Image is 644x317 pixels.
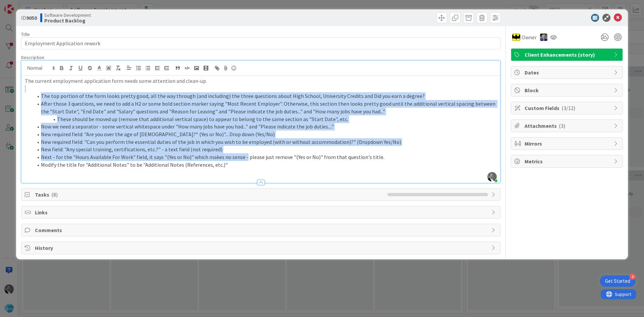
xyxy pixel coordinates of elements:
[525,140,610,148] span: Mirrors
[600,275,636,287] div: Open Get Started checklist, remaining modules: 4
[525,104,610,112] span: Custom Fields
[33,161,497,169] li: Modify the title for "Additional Notes" to be "Additional Notes (References, etc.)"
[561,105,575,111] span: ( 3/12 )
[21,14,37,22] span: ID
[33,100,497,115] li: After those 3 questions, we need to add a H2 or some bold section marker saying "Most Recent Empl...
[630,274,636,280] div: 4
[33,130,497,138] li: New required field: "Are you over the age of [DEMOGRAPHIC_DATA]?* (Yes or No)"... Drop down (Yes/No)
[44,18,91,23] b: Product Backlog
[525,68,610,76] span: Dates
[21,37,500,49] input: type card name here...
[51,191,58,198] span: ( 8 )
[512,33,520,41] img: AC
[559,122,565,129] span: ( 3 )
[540,34,547,41] img: RT
[525,122,610,130] span: Attachments
[605,278,630,284] div: Get Started
[33,138,497,146] li: New required field: "Can you perform the essential duties of the job in which you wish to be empl...
[25,77,497,85] p: The current employment application form needs some attention and clean-up.
[525,157,610,165] span: Metrics
[21,31,30,37] label: Title
[525,86,610,94] span: Block
[35,208,488,216] span: Links
[26,14,37,21] b: 9050
[522,33,537,41] span: Owner
[35,191,384,199] span: Tasks
[44,12,91,18] span: Software Development
[525,51,610,59] span: Client Enhancements (story)
[33,153,497,161] li: Next - for the "Hours Available For Work" field, it says "(Yes or No)" which makes no sense - ple...
[14,1,31,9] span: Support
[33,123,497,130] li: Now we need a separator - some vertical whitespace under "How many jobs have you had..." and "Ple...
[33,115,497,123] li: These should be moved up (remove that additional vertical space) to appear to belong to the same ...
[21,54,44,60] span: Description
[33,92,497,100] li: The top portion of the form looks pretty good, all the way through (and including) the three ques...
[33,146,497,153] li: New field: "Any special training, certifications, etc.?" - a text field (not required)
[35,226,488,234] span: Comments
[487,172,497,181] img: KKnTpdeqqEhYrQLsz6t2k6XP7S7krHl7.png
[35,244,488,252] span: History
